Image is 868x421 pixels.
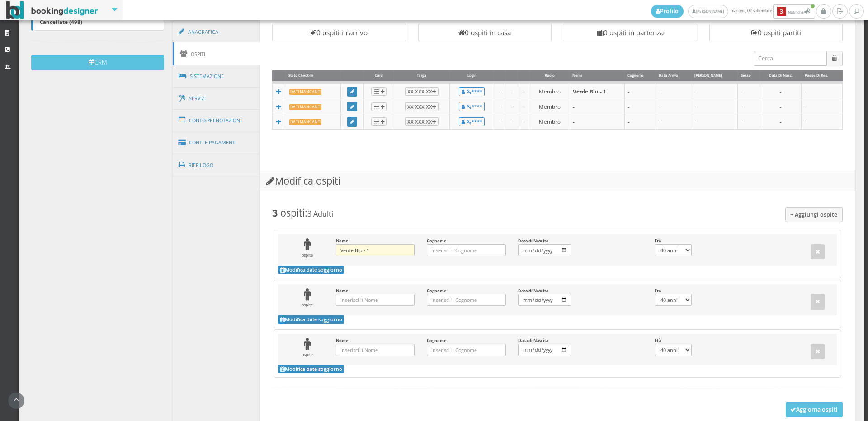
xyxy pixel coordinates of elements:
a: Servizi [173,87,260,110]
div: Targa [394,70,449,82]
td: - [494,83,506,99]
button: Aggiorna ospiti [786,402,843,417]
h3: 0 ospiti partiti [714,28,838,37]
button: XX XXX XX [405,117,439,126]
span: ospiti [280,206,305,219]
td: - [506,83,518,99]
b: Cancellate (498) [40,18,82,25]
button: Modifica date soggiorno [278,315,344,324]
td: - [518,114,530,130]
td: - [802,114,843,130]
td: - [494,99,506,114]
input: Nome [336,344,415,356]
button: Modifica date soggiorno [278,365,344,373]
td: - [656,99,691,114]
select: Età [655,244,692,256]
select: Età [655,344,692,356]
td: - [656,114,691,130]
div: Login [450,70,494,82]
td: Membro [530,114,569,130]
label: Età [655,338,692,356]
button: XX XXX XX [405,102,439,111]
label: Cognome [427,288,506,306]
td: - [518,99,530,114]
label: Nome [336,288,415,306]
input: Nome [336,294,415,306]
a: Conto Prenotazione [173,109,260,132]
a: Ospiti [173,42,260,65]
input: Cognome [427,294,506,306]
button: XX XXX XX [405,87,439,96]
td: - [760,99,802,114]
h3: 0 ospiti in partenza [568,28,693,37]
label: Nome [336,238,415,256]
td: - [802,83,843,99]
td: - [738,83,760,99]
input: Data di Nascita [518,244,571,256]
div: Data di Nasc. [760,70,801,82]
a: Profilo [651,5,684,18]
label: Cognome [427,338,506,356]
input: Cerca [754,51,826,66]
div: ospite [284,338,330,358]
td: - [569,114,624,130]
td: - [691,83,738,99]
h3: : [272,207,843,219]
td: - [624,114,656,130]
div: [PERSON_NAME] [691,70,737,82]
b: 3 [272,206,278,219]
div: Card [364,70,394,82]
h3: 0 ospiti in arrivo [277,28,401,37]
h3: 0 ospiti in casa [423,28,547,37]
td: - [760,114,802,130]
td: - [518,83,530,99]
td: - [494,114,506,130]
label: Nome [336,338,415,356]
td: - [691,99,738,114]
td: - [624,99,656,114]
input: Data di Nascita [518,344,571,356]
a: Sistemazione [173,65,260,88]
button: Modifica date soggiorno [278,266,344,274]
td: - [656,83,691,99]
b: Dati mancanti [289,89,322,95]
td: Membro [530,99,569,114]
select: Età [655,294,692,306]
label: Data di Nascita [518,338,571,356]
td: Verde Blu - 1 [569,83,624,99]
td: - [506,99,518,114]
a: Conti e Pagamenti [173,131,260,154]
div: ospite [284,238,330,258]
td: - [624,83,656,99]
a: [PERSON_NAME] [688,5,728,18]
img: BookingDesigner.com [6,1,98,19]
td: - [691,114,738,130]
b: 3 [777,7,786,16]
span: martedì, 02 settembre [651,4,816,19]
a: Riepilogo [173,153,260,177]
label: Età [655,238,692,256]
td: - [738,99,760,114]
td: - [760,83,802,99]
input: Nome [336,244,415,256]
td: - [569,99,624,114]
h3: Modifica ospiti [260,171,855,191]
td: - [506,114,518,130]
td: - [738,114,760,130]
b: Dati mancanti [289,104,322,110]
label: Data di Nascita [518,238,571,256]
b: Dati mancanti [289,119,322,125]
button: CRM [31,55,164,70]
small: 3 Adulti [307,209,333,219]
input: Cognome [427,244,506,256]
div: Data Arrivo [656,70,691,82]
div: Stato Check-In [285,70,341,82]
td: Membro [530,83,569,99]
label: Data di Nascita [518,288,571,306]
input: Data di Nascita [518,294,571,306]
div: ospite [284,288,330,308]
td: - [802,99,843,114]
div: Cognome [625,70,656,82]
label: Età [655,288,692,306]
a: Cancellate (498) [31,14,164,31]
